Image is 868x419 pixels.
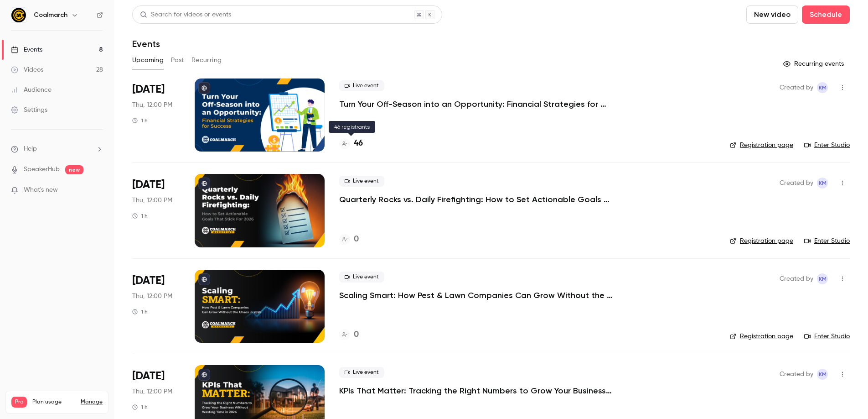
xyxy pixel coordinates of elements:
span: Created by [780,273,813,284]
div: Aug 21 Thu, 12:00 PM (America/New York) [132,79,180,152]
span: Katie McCaskill [817,178,828,189]
span: [DATE] [132,178,165,192]
span: [DATE] [132,369,165,383]
span: Thu, 12:00 PM [132,387,172,396]
div: Videos [11,65,43,74]
a: Turn Your Off-Season into an Opportunity: Financial Strategies for Success [339,99,613,110]
div: 1 h [132,117,148,124]
a: 0 [339,233,359,246]
span: Thu, 12:00 PM [132,100,172,110]
a: Scaling Smart: How Pest & Lawn Companies Can Grow Without the Chaos in [DATE] [339,290,613,301]
span: KM [819,273,827,284]
a: 46 [339,137,363,150]
span: Help [24,144,37,154]
span: Live event [339,272,384,283]
a: Manage [81,398,103,406]
div: Events [11,45,42,54]
div: Sep 4 Thu, 12:00 PM (America/New York) [132,174,180,247]
span: KM [819,369,827,380]
button: Schedule [802,5,850,24]
div: Search for videos or events [140,10,231,20]
button: Upcoming [132,53,164,68]
a: 0 [339,329,359,341]
h1: Events [132,38,160,49]
div: Sep 18 Thu, 12:00 PM (America/New York) [132,270,180,343]
h4: 0 [354,329,359,341]
a: Registration page [730,332,793,341]
div: Settings [11,105,47,115]
span: [DATE] [132,273,165,288]
button: Recurring [191,53,222,68]
span: Katie McCaskill [817,369,828,380]
span: Thu, 12:00 PM [132,196,172,205]
h4: 0 [354,233,359,246]
span: Live event [339,176,384,187]
span: Thu, 12:00 PM [132,292,172,301]
span: Plan usage [32,398,75,406]
a: KPIs That Matter: Tracking the Right Numbers to Grow Your Business Without Wasting Time in [DATE] [339,385,613,396]
a: Enter Studio [804,141,850,150]
a: Registration page [730,236,793,246]
div: 1 h [132,403,148,411]
span: Live event [339,367,384,378]
span: Pro [11,397,27,408]
h4: 46 [354,137,363,150]
span: Live event [339,80,384,91]
a: Quarterly Rocks vs. Daily Firefighting: How to Set Actionable Goals That Stick For 2026 [339,194,613,205]
span: new [65,165,83,174]
span: Created by [780,82,813,93]
span: Created by [780,178,813,189]
div: Audience [11,85,52,94]
li: help-dropdown-opener [11,144,103,154]
a: SpeakerHub [24,165,60,174]
h6: Coalmarch [34,10,67,20]
div: 1 h [132,212,148,220]
button: New video [746,5,798,24]
span: [DATE] [132,82,165,97]
span: Katie McCaskill [817,273,828,284]
span: Katie McCaskill [817,82,828,93]
a: Enter Studio [804,236,850,246]
span: KM [819,82,827,93]
img: Coalmarch [11,8,26,22]
span: KM [819,178,827,189]
div: 1 h [132,308,148,315]
span: Created by [780,369,813,380]
a: Registration page [730,141,793,150]
button: Past [171,53,184,68]
span: What's new [24,185,58,195]
a: Enter Studio [804,332,850,341]
button: Recurring events [779,57,850,71]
